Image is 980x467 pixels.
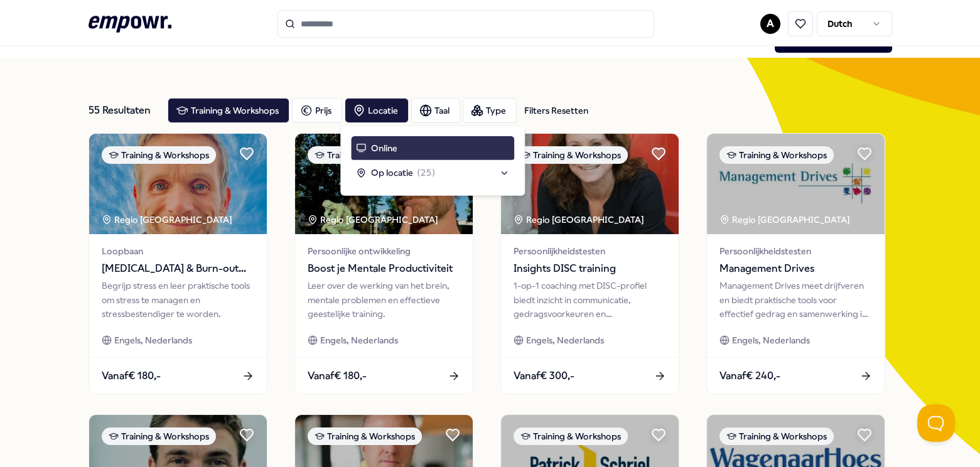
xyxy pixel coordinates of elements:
[294,133,473,394] a: package imageTraining & WorkshopsRegio [GEOGRAPHIC_DATA] Persoonlijke ontwikkelingBoost je Mental...
[417,166,435,180] span: ( 25 )
[308,244,460,258] span: Persoonlijke ontwikkeling
[308,146,422,164] div: Training & Workshops
[760,14,780,34] button: A
[102,244,254,258] span: Loopbaan
[102,279,254,321] div: Begrijp stress en leer praktische tools om stress te managen en stressbestendiger te worden.
[102,427,216,445] div: Training & Workshops
[719,368,780,384] span: Vanaf € 240,-
[514,213,646,227] div: Regio [GEOGRAPHIC_DATA]
[514,279,666,321] div: 1-op-1 coaching met DISC-profiel biedt inzicht in communicatie, gedragsvoorkeuren en ontwikkelpun...
[526,333,604,347] span: Engels, Nederlands
[514,260,666,277] span: Insights DISC training
[500,133,679,394] a: package imageTraining & WorkshopsRegio [GEOGRAPHIC_DATA] PersoonlijkheidstestenInsights DISC trai...
[345,98,409,123] button: Locatie
[732,333,810,347] span: Engels, Nederlands
[514,244,666,258] span: Persoonlijkheidstesten
[719,279,872,321] div: Management Drives meet drijfveren en biedt praktische tools voor effectief gedrag en samenwerking...
[463,98,517,123] button: Type
[102,213,234,227] div: Regio [GEOGRAPHIC_DATA]
[706,133,885,394] a: package imageTraining & WorkshopsRegio [GEOGRAPHIC_DATA] PersoonlijkheidstestenManagement DrivesM...
[308,279,460,321] div: Leer over de werking van het brein, mentale problemen en effectieve geestelijke training.
[114,333,192,347] span: Engels, Nederlands
[320,333,398,347] span: Engels, Nederlands
[719,213,852,227] div: Regio [GEOGRAPHIC_DATA]
[308,368,367,384] span: Vanaf € 180,-
[514,368,574,384] span: Vanaf € 300,-
[102,368,161,384] span: Vanaf € 180,-
[308,213,440,227] div: Regio [GEOGRAPHIC_DATA]
[89,133,267,394] a: package imageTraining & WorkshopsRegio [GEOGRAPHIC_DATA] Loopbaan[MEDICAL_DATA] & Burn-out Preven...
[351,136,514,185] div: Suggestions
[277,10,654,38] input: Search for products, categories or subcategories
[89,134,267,234] img: package image
[308,260,460,277] span: Boost je Mentale Productiviteit
[719,146,834,164] div: Training & Workshops
[371,141,397,155] span: Online
[308,427,422,445] div: Training & Workshops
[371,166,413,180] span: Op locatie
[514,146,628,164] div: Training & Workshops
[719,260,872,277] span: Management Drives
[719,427,834,445] div: Training & Workshops
[168,98,289,123] button: Training & Workshops
[514,427,628,445] div: Training & Workshops
[292,98,342,123] button: Prijs
[411,98,460,123] button: Taal
[524,104,588,117] div: Filters Resetten
[719,244,872,258] span: Persoonlijkheidstesten
[917,404,955,442] iframe: Help Scout Beacon - Open
[707,134,885,234] img: package image
[501,134,679,234] img: package image
[102,146,216,164] div: Training & Workshops
[295,134,473,234] img: package image
[102,260,254,277] span: [MEDICAL_DATA] & Burn-out Preventie
[89,98,158,123] div: 55 Resultaten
